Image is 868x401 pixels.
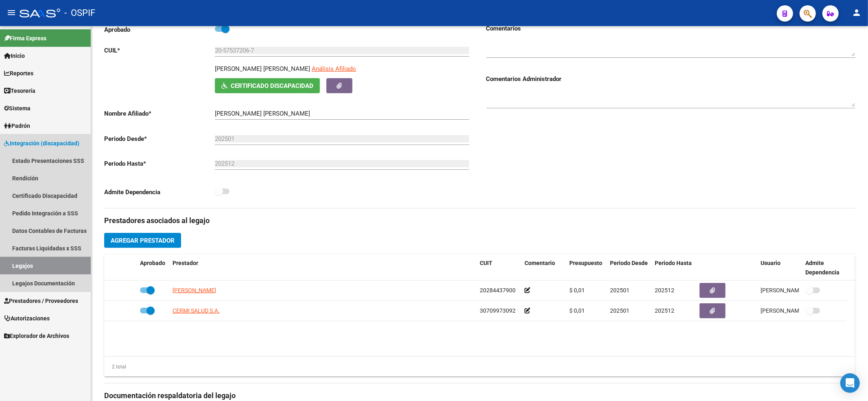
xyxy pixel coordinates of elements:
span: 202501 [610,287,630,294]
span: Presupuesto [569,260,602,266]
p: Aprobado [104,25,215,34]
datatable-header-cell: Periodo Hasta [652,254,696,281]
span: Certificado Discapacidad [231,82,313,90]
button: Certificado Discapacidad [215,78,320,93]
p: CUIL [104,46,215,55]
button: Agregar Prestador [104,233,181,248]
span: Periodo Hasta [655,260,692,266]
p: [PERSON_NAME] [PERSON_NAME] [215,64,310,73]
span: Comentario [525,260,555,266]
span: Autorizaciones [4,314,50,323]
span: Prestador [173,260,198,266]
p: Periodo Hasta [104,159,215,168]
datatable-header-cell: Prestador [169,254,477,281]
span: [PERSON_NAME] [DATE] [761,287,824,294]
p: Nombre Afiliado [104,109,215,118]
span: $ 0,01 [569,287,585,294]
span: Firma Express [4,34,46,43]
span: 202512 [655,307,674,314]
span: Reportes [4,69,33,78]
datatable-header-cell: Presupuesto [566,254,607,281]
span: Análisis Afiliado [312,65,356,72]
span: Agregar Prestador [111,237,175,244]
span: Sistema [4,104,31,113]
h3: Comentarios [486,24,855,33]
span: 202512 [655,287,674,294]
mat-icon: menu [7,8,16,18]
span: Usuario [761,260,781,266]
h3: Prestadores asociados al legajo [104,215,855,226]
div: Open Intercom Messenger [840,373,860,393]
span: 30709973092 [480,307,516,314]
span: Periodo Desde [610,260,648,266]
datatable-header-cell: Admite Dependencia [802,254,847,281]
span: Inicio [4,51,25,60]
span: Integración (discapacidad) [4,139,79,148]
span: Tesorería [4,86,35,95]
span: Padrón [4,121,30,130]
span: CERMI SALUD S.A. [173,307,220,314]
span: $ 0,01 [569,307,585,314]
span: Prestadores / Proveedores [4,296,78,305]
datatable-header-cell: Periodo Desde [607,254,652,281]
span: Admite Dependencia [805,260,840,276]
p: Periodo Desde [104,134,215,143]
span: [PERSON_NAME] [173,287,216,294]
datatable-header-cell: Usuario [757,254,802,281]
span: CUIT [480,260,492,266]
p: Admite Dependencia [104,188,215,197]
span: Explorador de Archivos [4,331,69,340]
span: Aprobado [140,260,165,266]
span: - OSPIF [64,4,95,22]
span: 202501 [610,307,630,314]
datatable-header-cell: Aprobado [137,254,169,281]
datatable-header-cell: Comentario [521,254,566,281]
h3: Comentarios Administrador [486,75,855,83]
mat-icon: person [852,8,861,18]
span: 20284437900 [480,287,516,294]
datatable-header-cell: CUIT [477,254,521,281]
div: 2 total [104,362,126,371]
span: [PERSON_NAME] [DATE] [761,307,824,314]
